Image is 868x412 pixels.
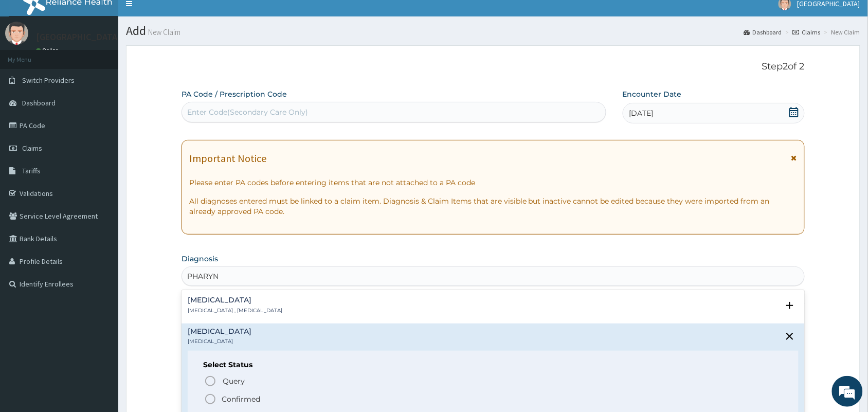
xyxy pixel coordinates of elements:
h1: Important Notice [189,153,266,164]
span: We're online! [60,130,142,234]
p: [MEDICAL_DATA] , [MEDICAL_DATA] [188,307,282,314]
span: Tariffs [22,166,41,175]
label: Diagnosis [182,254,218,264]
p: Confirmed [222,394,260,404]
span: Switch Providers [22,76,75,85]
div: Enter Code(Secondary Care Only) [187,107,308,117]
img: d_794563401_company_1708531726252_794563401 [19,51,42,77]
small: New Claim [146,28,180,36]
p: Please enter PA codes before entering items that are not attached to a PA code [189,177,797,188]
i: close select status [784,330,796,343]
h4: [MEDICAL_DATA] [188,296,282,304]
img: User Image [5,22,28,45]
span: Dashboard [22,98,56,108]
label: PA Code / Prescription Code [182,89,287,99]
a: Online [36,47,61,54]
h6: Select Status [203,361,783,369]
h4: [MEDICAL_DATA] [188,328,251,335]
li: New Claim [822,28,860,37]
textarea: Type your message and hit 'Enter' [5,281,196,317]
a: Claims [793,28,821,37]
p: [GEOGRAPHIC_DATA] [36,32,121,42]
div: Minimize live chat window [169,5,193,30]
p: All diagnoses entered must be linked to a claim item. Diagnosis & Claim Items that are visible bu... [189,196,797,217]
h1: Add [126,24,860,38]
i: open select status [784,299,796,312]
p: Step 2 of 2 [182,61,805,73]
label: Encounter Date [623,89,682,99]
i: status option query [204,375,216,387]
span: Query [223,376,245,386]
span: [DATE] [629,108,654,118]
div: Chat with us now [53,58,173,71]
p: [MEDICAL_DATA] [188,338,251,345]
span: Claims [22,144,42,153]
i: status option filled [204,393,216,405]
a: Dashboard [744,28,782,37]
